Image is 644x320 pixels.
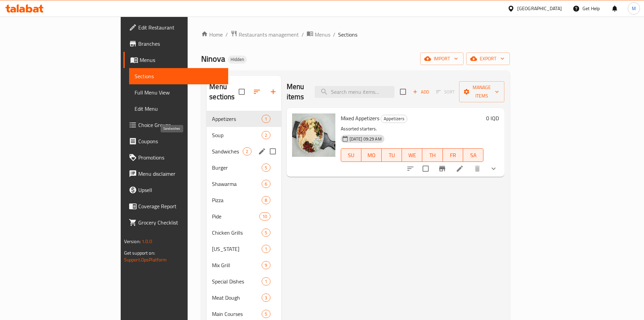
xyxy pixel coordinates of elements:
button: import [420,52,463,65]
div: Pizza [212,196,262,204]
button: sort-choices [402,161,419,177]
span: Manage items [464,83,499,100]
button: SU [341,148,361,162]
a: Grocery Checklist [123,214,228,231]
button: TH [422,148,443,162]
span: TH [425,150,440,160]
div: items [262,196,270,204]
nav: breadcrumb [201,30,510,39]
span: Add item [410,87,432,97]
div: Mix Grill9 [207,257,281,273]
a: Choice Groups [123,117,228,133]
button: Manage items [459,81,504,102]
span: MO [364,150,379,160]
span: Branches [138,40,223,48]
span: 1 [262,278,270,285]
span: Sections [135,72,223,80]
h6: 0 IQD [486,113,499,123]
span: Shawarma [212,180,262,188]
button: MO [361,148,382,162]
span: Hidden [228,57,247,62]
span: 8 [262,197,270,204]
span: 5 [262,230,270,236]
div: items [262,115,270,123]
span: Get support on: [124,249,155,257]
span: 1 [262,246,270,252]
span: Burger [212,164,262,172]
span: Appetizers [212,115,262,123]
span: Select all sections [235,85,249,99]
a: Menu disclaimer [123,166,228,182]
span: Mix Grill [212,261,262,269]
span: Sort sections [249,84,265,100]
button: FR [443,148,463,162]
div: Soup2 [207,127,281,143]
a: Restaurants management [231,30,299,39]
div: Meat Dough3 [207,290,281,306]
span: Select section first [432,87,459,97]
span: Menu disclaimer [138,170,223,178]
button: TU [382,148,402,162]
div: items [259,212,270,220]
span: 2 [243,148,251,155]
a: Support.OpsPlatform [124,255,167,264]
div: Chicken Grills5 [207,225,281,241]
span: SA [466,150,481,160]
li: / [302,30,304,39]
button: SA [463,148,483,162]
div: items [262,245,270,253]
a: Menus [307,30,330,39]
span: Sandwiches [212,147,243,155]
span: Meat Dough [212,294,262,302]
div: Chicken Grills [212,229,262,237]
div: Kentucky [212,245,262,253]
button: WE [402,148,422,162]
div: items [262,310,270,318]
a: Full Menu View [129,84,228,101]
span: 2 [262,132,270,138]
span: 5 [262,311,270,317]
a: Menus [123,52,228,68]
div: Appetizers [381,115,407,123]
span: 9 [262,262,270,269]
div: Soup [212,131,262,139]
div: Appetizers1 [207,111,281,127]
span: Sections [338,30,357,39]
div: [GEOGRAPHIC_DATA] [517,5,562,12]
span: TU [384,150,399,160]
span: Restaurants management [239,30,299,39]
span: Special Dishes [212,277,262,285]
span: Version: [124,237,141,246]
input: search [315,86,395,98]
span: 1.0.0 [142,237,152,246]
h2: Menu items [287,82,307,102]
span: Appetizers [381,115,407,123]
div: items [262,229,270,237]
a: Coupons [123,133,228,149]
div: Burger5 [207,159,281,176]
span: [US_STATE] [212,245,262,253]
span: Menus [140,56,223,64]
span: Select to update [419,162,433,176]
button: show more [485,161,502,177]
span: 10 [260,213,270,220]
div: items [262,261,270,269]
span: Full Menu View [135,88,223,97]
button: export [466,52,510,65]
a: Branches [123,36,228,52]
div: Pizza8 [207,192,281,208]
button: Add section [265,84,281,100]
img: Mixed Appetizers [292,113,335,157]
span: export [472,55,504,63]
div: items [262,277,270,285]
span: Grocery Checklist [138,218,223,227]
button: Branch-specific-item [434,161,450,177]
span: SU [344,150,359,160]
div: items [243,147,251,155]
span: Pide [212,212,259,220]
